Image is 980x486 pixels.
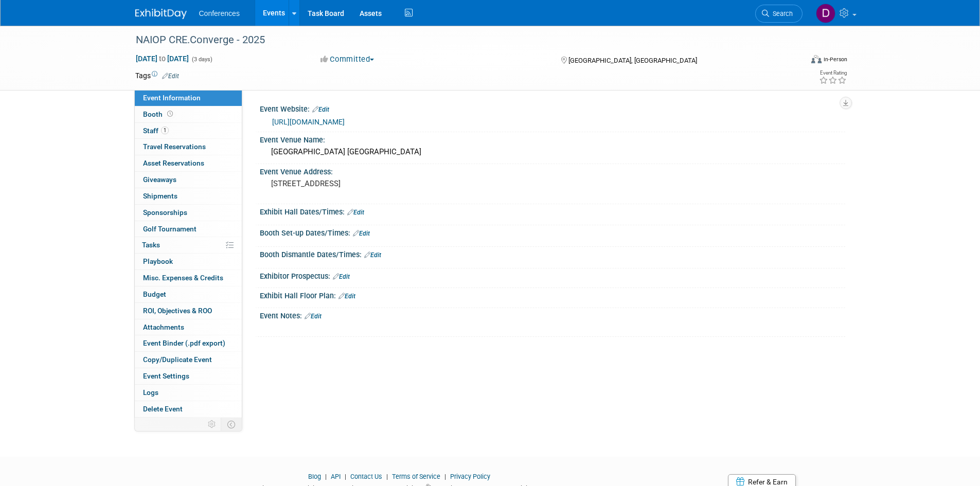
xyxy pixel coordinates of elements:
a: [URL][DOMAIN_NAME] [272,118,345,126]
span: Tasks [142,241,160,249]
a: ROI, Objectives & ROO [135,303,242,319]
a: Misc. Expenses & Credits [135,270,242,286]
a: Copy/Duplicate Event [135,352,242,368]
div: Event Notes: [260,308,845,321]
span: Shipments [143,192,177,200]
div: Exhibit Hall Floor Plan: [260,288,845,301]
a: Contact Us [350,473,382,480]
pre: [STREET_ADDRESS] [271,179,492,188]
div: In-Person [823,56,847,63]
span: Delete Event [143,405,183,413]
span: Event Binder (.pdf export) [143,339,225,347]
a: Golf Tournament [135,221,242,237]
a: Edit [162,73,179,80]
span: | [342,473,349,480]
a: Logs [135,385,242,401]
span: Event Settings [143,372,189,380]
div: Event Venue Name: [260,132,845,145]
span: Asset Reservations [143,159,204,167]
img: ExhibitDay [135,9,187,19]
span: [GEOGRAPHIC_DATA], [GEOGRAPHIC_DATA] [568,57,697,64]
span: Giveaways [143,175,176,184]
div: Booth Set-up Dates/Times: [260,225,845,239]
a: Edit [353,230,370,237]
a: Asset Reservations [135,155,242,171]
span: Booth [143,110,175,118]
a: Playbook [135,254,242,269]
div: Event Website: [260,101,845,115]
span: to [157,55,167,63]
span: Event Information [143,94,201,102]
div: NAIOP CRE.Converge - 2025 [132,31,787,49]
a: Attachments [135,319,242,335]
a: Delete Event [135,401,242,417]
span: Staff [143,127,169,135]
a: Privacy Policy [450,473,490,480]
a: Edit [305,313,322,320]
span: | [384,473,390,480]
a: Search [755,5,803,23]
div: [GEOGRAPHIC_DATA] [GEOGRAPHIC_DATA] [268,144,838,160]
a: Event Settings [135,368,242,384]
div: Exhibit Hall Dates/Times: [260,204,845,218]
a: Terms of Service [392,473,440,480]
a: Staff1 [135,123,242,139]
button: Committed [317,54,378,65]
span: Attachments [143,323,184,331]
span: Sponsorships [143,208,187,217]
a: Event Information [135,90,242,106]
span: Booth not reserved yet [165,110,175,118]
div: Exhibitor Prospectus: [260,268,845,282]
a: Tasks [135,237,242,253]
div: Event Venue Address: [260,164,845,177]
span: [DATE] [DATE] [135,54,189,63]
span: Travel Reservations [143,142,206,151]
a: Event Binder (.pdf export) [135,335,242,351]
a: Edit [338,293,355,300]
a: Edit [347,209,364,216]
div: Event Format [742,53,848,69]
td: Personalize Event Tab Strip [203,418,221,431]
span: ROI, Objectives & ROO [143,307,212,315]
a: Travel Reservations [135,139,242,155]
td: Tags [135,70,179,81]
span: Playbook [143,257,173,265]
a: API [331,473,341,480]
img: Diane Arabia [816,4,835,23]
span: Golf Tournament [143,225,197,233]
span: Logs [143,388,158,397]
span: Misc. Expenses & Credits [143,274,223,282]
span: 1 [161,127,169,134]
span: Conferences [199,9,240,17]
span: Copy/Duplicate Event [143,355,212,364]
a: Shipments [135,188,242,204]
a: Budget [135,286,242,302]
span: | [323,473,329,480]
span: Search [769,10,793,17]
a: Blog [308,473,321,480]
span: Budget [143,290,166,298]
a: Edit [312,106,329,113]
a: Giveaways [135,172,242,188]
span: (3 days) [191,56,212,63]
div: Booth Dismantle Dates/Times: [260,247,845,260]
img: Format-Inperson.png [811,55,822,63]
a: Edit [333,273,350,280]
div: Event Rating [819,70,847,76]
td: Toggle Event Tabs [221,418,242,431]
span: | [442,473,449,480]
a: Edit [364,251,381,259]
a: Sponsorships [135,205,242,221]
a: Booth [135,106,242,122]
